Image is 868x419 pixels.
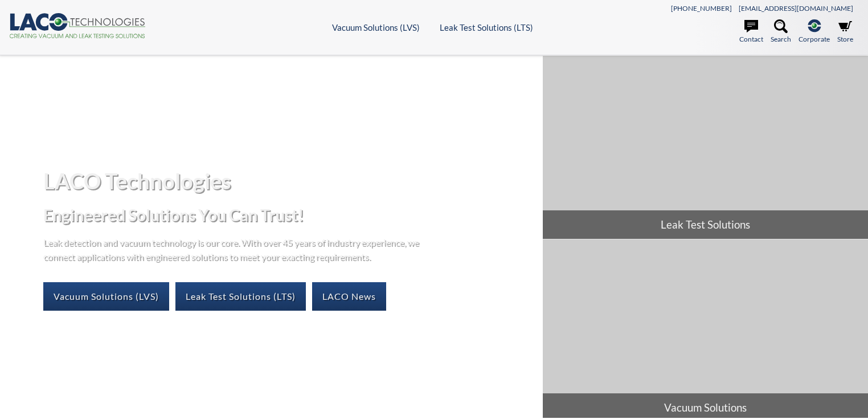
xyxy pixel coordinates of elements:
[739,4,853,13] a: [EMAIL_ADDRESS][DOMAIN_NAME]
[332,22,420,32] a: Vacuum Solutions (LVS)
[43,282,169,311] a: Vacuum Solutions (LVS)
[312,282,386,311] a: LACO News
[43,235,425,264] p: Leak detection and vacuum technology is our core. With over 45 years of industry experience, we c...
[837,19,853,44] a: Store
[175,282,306,311] a: Leak Test Solutions (LTS)
[739,19,763,44] a: Contact
[43,205,533,226] h2: Engineered Solutions You Can Trust!
[799,34,830,44] span: Corporate
[43,167,533,195] h1: LACO Technologies
[671,4,732,13] a: [PHONE_NUMBER]
[440,22,533,32] a: Leak Test Solutions (LTS)
[771,19,791,44] a: Search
